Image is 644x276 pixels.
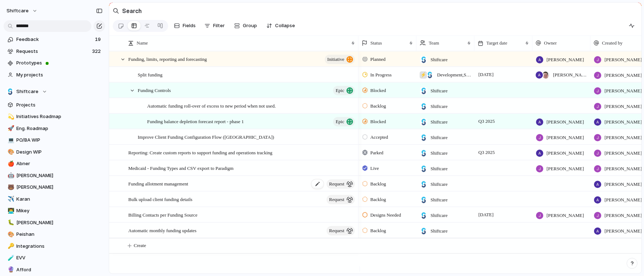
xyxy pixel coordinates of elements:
span: Shiftcare [16,88,38,95]
span: [PERSON_NAME] , [PERSON_NAME] [553,71,587,79]
a: 🐛[PERSON_NAME] [4,217,105,228]
span: [PERSON_NAME] [16,172,103,179]
span: Funding, limits, reporting and forecasting [128,55,207,63]
span: Requests [16,48,90,55]
span: Shiftcare [431,196,448,204]
span: Status [370,39,382,47]
div: 🤖 [8,171,13,180]
span: Afford [16,266,103,273]
span: Live [370,165,379,172]
a: 🎨Design WIP [4,147,105,158]
span: Prototypes [16,59,103,67]
span: [PERSON_NAME] [604,87,642,95]
span: Improve Client Funding Configuration Flow ([GEOGRAPHIC_DATA]) [138,133,274,141]
span: Automatic funding roll-over of excess to new period when not used. [147,101,276,110]
button: request [327,226,355,235]
div: 🔮 [8,265,13,274]
span: Reporting: Create custom reports to support funding and operations tracking [128,148,273,156]
div: 🎨 [8,148,13,156]
span: Split funding [138,70,162,79]
span: Epic [336,117,344,127]
span: [PERSON_NAME] [604,150,642,157]
span: 322 [92,48,102,55]
span: request [329,226,344,236]
span: initiative [327,54,344,64]
a: Feedback19 [4,34,105,45]
span: Abner [16,160,103,167]
span: Shiftcare [431,87,448,95]
span: EVV [16,254,103,262]
span: Backlog [370,227,386,234]
button: 🍎 [7,160,14,167]
button: 💫 [7,113,14,120]
a: 🎨Peishan [4,229,105,240]
span: Q3 2025 [477,148,496,157]
button: Filter [201,20,228,32]
span: 19 [95,36,102,43]
span: Group [243,22,257,29]
a: 💻PO/BA WIP [4,135,105,146]
span: Epic [336,85,344,96]
span: Name [137,39,148,47]
span: Medicaid - Funding Types and CSV export to Paradigm [128,164,233,172]
span: Eng. Roadmap [16,125,103,132]
button: ✈️ [7,196,14,203]
span: [PERSON_NAME] [547,212,584,219]
a: My projects [4,70,105,80]
span: Peishan [16,231,103,238]
button: 🐛 [7,219,14,226]
span: Q3 2025 [477,117,496,126]
div: 🎨 [8,230,13,239]
button: request [327,179,355,189]
span: [PERSON_NAME] [547,165,584,172]
span: Shiftcare [431,150,448,157]
span: Blocked [370,118,386,125]
span: Funding balance depletion forecast report - phase 1 [147,117,244,125]
a: ✈️Karan [4,194,105,205]
div: 🧪 [8,254,13,262]
button: 🐻 [7,184,14,191]
span: [PERSON_NAME] [547,118,584,126]
div: 💫Initiatives Roadmap [4,111,105,122]
span: [PERSON_NAME] [604,118,642,126]
span: Shiftcare [431,181,448,188]
span: Blocked [370,87,386,94]
span: Designs Needed [370,212,401,219]
div: 👨‍💻 [8,207,13,215]
span: Create [134,242,146,249]
span: Projects [16,101,103,109]
span: [PERSON_NAME] [604,72,642,79]
button: 💻 [7,137,14,144]
span: Development , Shiftcare [437,71,471,79]
div: 🔑Integrations [4,241,105,252]
span: [PERSON_NAME] [604,227,642,235]
span: Integrations [16,243,103,250]
span: Mikey [16,207,103,214]
div: ✈️ [8,195,13,203]
span: Bulk upload client funding details [128,195,192,203]
span: Funding allotment management [128,179,188,188]
span: Target date [486,39,507,47]
span: Design WIP [16,149,103,156]
div: 🐛 [8,218,13,227]
span: Karan [16,196,103,203]
span: Planned [370,56,386,63]
span: [DATE] [477,70,495,79]
span: My projects [16,71,103,79]
a: Projects [4,100,105,110]
div: 🍎Abner [4,158,105,169]
span: [PERSON_NAME] [547,150,584,157]
div: 🐻 [8,183,13,192]
span: Billing Contacts per Funding Source [128,210,198,219]
span: [PERSON_NAME] [604,196,642,204]
button: Fields [171,20,199,32]
a: 🚀Eng. Roadmap [4,123,105,134]
div: 💫 [8,113,13,121]
a: 🔮Afford [4,264,105,275]
button: Epic [333,117,355,126]
a: 🧪EVV [4,252,105,263]
span: Shiftcare [431,103,448,110]
span: shiftcare [7,7,29,14]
